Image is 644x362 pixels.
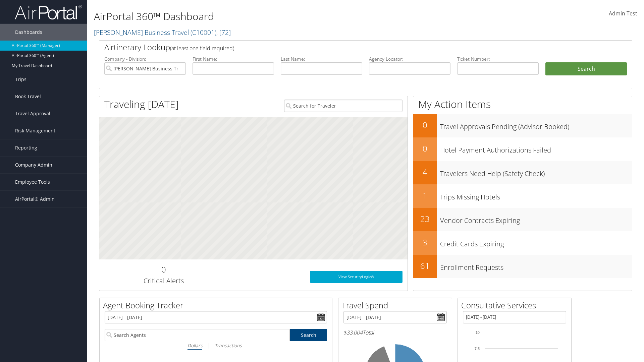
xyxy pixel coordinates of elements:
[413,161,632,184] a: 4Travelers Need Help (Safety Check)
[193,56,274,62] label: First Name:
[369,56,450,62] label: Agency Locator:
[413,260,437,271] h2: 61
[105,329,290,341] input: Search Agents
[94,9,456,23] h1: AirPortal 360™ Dashboard
[461,300,571,311] h2: Consultative Services
[413,190,437,201] h2: 1
[170,45,234,52] span: (at least one field required)
[15,139,37,156] span: Reporting
[284,100,402,112] input: Search for Traveler
[413,114,632,137] a: 0Travel Approvals Pending (Advisor Booked)
[440,189,632,202] h3: Trips Missing Hotels
[104,97,179,111] h1: Traveling [DATE]
[105,341,327,350] div: |
[15,105,50,122] span: Travel Approval
[103,300,332,311] h2: Agent Booking Tracker
[15,24,42,41] span: Dashboards
[15,191,55,207] span: AirPortal® Admin
[281,56,362,62] label: Last Name:
[413,166,437,178] h2: 4
[440,236,632,249] h3: Credit Cards Expiring
[413,143,437,154] h2: 0
[15,157,52,173] span: Company Admin
[343,329,447,336] h6: Total
[457,56,539,62] label: Ticket Number:
[187,342,202,349] i: Dollars
[413,184,632,208] a: 1Trips Missing Hotels
[342,300,452,311] h2: Travel Spend
[413,137,632,161] a: 0Hotel Payment Authorizations Failed
[343,329,363,336] span: $33,004
[15,71,26,88] span: Trips
[15,122,55,139] span: Risk Management
[413,255,632,278] a: 61Enrollment Requests
[104,56,186,62] label: Company - Division:
[413,119,437,131] h2: 0
[216,28,231,37] span: , [ 72 ]
[104,264,223,275] h2: 0
[104,42,583,53] h2: Airtinerary Lookup
[413,231,632,255] a: 3Credit Cards Expiring
[310,271,402,283] a: View SecurityLogic®
[545,62,627,76] button: Search
[15,4,82,20] img: airportal-logo.png
[440,166,632,178] h3: Travelers Need Help (Safety Check)
[15,174,50,190] span: Employee Tools
[413,237,437,248] h2: 3
[413,208,632,231] a: 23Vendor Contracts Expiring
[475,347,480,351] tspan: 7.5
[440,142,632,155] h3: Hotel Payment Authorizations Failed
[413,97,632,111] h1: My Action Items
[413,213,437,225] h2: 23
[15,88,41,105] span: Book Travel
[215,342,241,349] i: Transactions
[440,259,632,272] h3: Enrollment Requests
[609,10,637,17] span: Admin Test
[191,28,216,37] span: ( C10001 )
[440,119,632,131] h3: Travel Approvals Pending (Advisor Booked)
[440,213,632,225] h3: Vendor Contracts Expiring
[94,28,231,37] a: [PERSON_NAME] Business Travel
[104,276,223,286] h3: Critical Alerts
[476,330,480,335] tspan: 10
[609,3,637,24] a: Admin Test
[290,329,327,341] a: Search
